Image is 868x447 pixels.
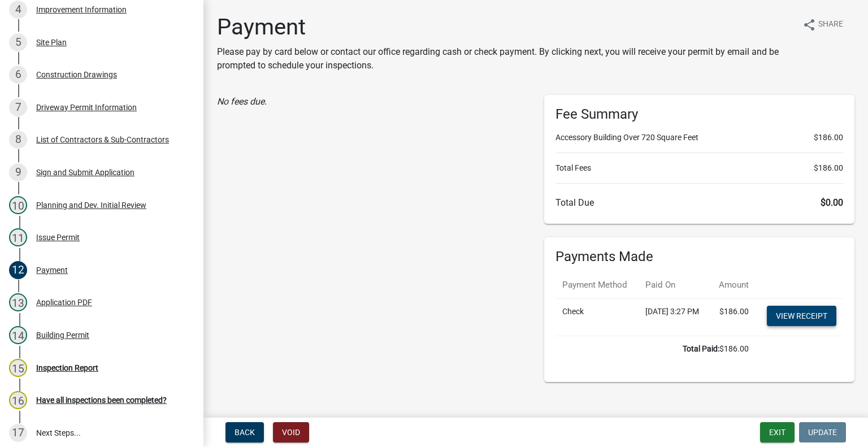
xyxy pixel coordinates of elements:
td: [DATE] 3:27 PM [639,298,710,336]
div: 12 [9,261,27,279]
button: Exit [760,422,795,442]
div: Inspection Report [36,364,98,372]
h1: Payment [217,14,793,41]
span: $186.00 [814,162,843,174]
i: No fees due. [217,96,267,107]
div: 8 [9,131,27,149]
button: shareShare [793,14,852,36]
i: share [802,18,816,32]
td: $186.00 [709,298,755,336]
span: Update [808,428,837,437]
span: $0.00 [821,197,843,208]
div: Payment [36,266,68,274]
th: Amount [709,272,755,298]
div: 11 [9,228,27,246]
div: Construction Drawings [36,71,117,79]
b: Total Paid: [683,344,719,353]
span: Back [235,428,255,437]
div: 16 [9,391,27,409]
th: Payment Method [555,272,639,298]
div: Have all inspections been completed? [36,396,167,404]
h6: Fee Summary [555,106,843,123]
div: Planning and Dev. Initial Review [36,201,146,209]
td: Check [555,298,639,336]
button: Back [225,422,264,442]
li: Accessory Building Over 720 Square Feet [555,132,843,144]
div: 5 [9,33,27,51]
div: Sign and Submit Application [36,168,134,176]
p: Please pay by card below or contact our office regarding cash or check payment. By clicking next,... [217,45,793,72]
div: 6 [9,66,27,84]
div: 17 [9,424,27,442]
div: List of Contractors & Sub-Contractors [36,136,169,144]
h6: Total Due [555,197,843,208]
div: Application PDF [36,298,92,306]
span: Share [818,18,843,32]
div: 4 [9,1,27,19]
th: Paid On [639,272,710,298]
div: 7 [9,98,27,116]
div: 15 [9,359,27,377]
span: $186.00 [814,132,843,144]
li: Total Fees [555,162,843,174]
h6: Payments Made [555,249,843,265]
div: 9 [9,163,27,181]
div: Issue Permit [36,233,80,241]
div: Driveway Permit Information [36,103,137,111]
button: Update [799,422,846,442]
div: Improvement Information [36,6,127,14]
div: Site Plan [36,38,67,46]
button: Void [273,422,309,442]
div: Building Permit [36,331,89,339]
div: 10 [9,196,27,214]
div: 14 [9,326,27,344]
a: View receipt [767,306,836,326]
td: $186.00 [555,336,756,362]
div: 13 [9,293,27,311]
